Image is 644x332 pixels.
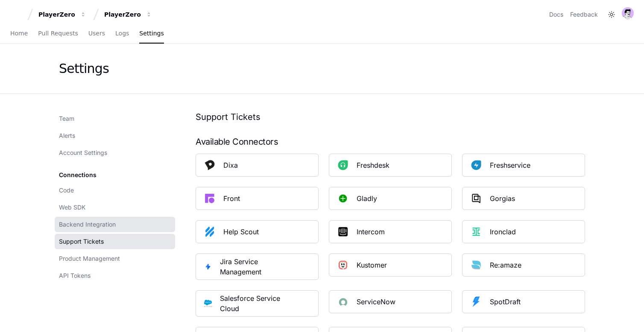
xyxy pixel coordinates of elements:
[10,31,28,36] span: Home
[622,7,634,19] img: avatar
[220,256,286,277] div: Jira Service Management
[357,227,385,237] div: Intercom
[115,31,129,36] span: Logs
[38,31,78,36] span: Pull Requests
[55,145,175,160] a: Account Settings
[357,260,387,270] div: Kustomer
[59,131,75,140] span: Alerts
[38,24,78,44] a: Pull Requests
[59,254,120,263] span: Product Management
[59,220,116,229] span: Backend Integration
[55,217,175,232] a: Backend Integration
[196,111,585,123] h1: Support Tickets
[201,223,218,240] img: PlatformHelpscout_square.png
[334,256,351,274] img: Kustomer_Square_Logo.jpeg
[468,293,485,310] img: Platformspotdraft_square.png
[10,24,28,44] a: Home
[59,114,74,123] span: Team
[115,24,129,44] a: Logs
[55,268,175,283] a: API Tokens
[104,10,141,19] div: PlayerZero
[101,7,155,22] button: PlayerZero
[201,157,218,174] img: PlatformDixa_square.png
[201,190,218,207] img: PlatformFront_square.png
[201,297,215,310] img: Salesforce_service_cloud.png
[468,190,485,207] img: PlatformGorgias_square.png
[490,297,521,307] div: SpotDraft
[38,10,75,19] div: PlayerZero
[468,157,485,174] img: Platformfreshservice_square.png
[220,293,286,314] div: Salesforce Service Cloud
[196,137,585,147] div: Available Connectors
[59,271,91,280] span: API Tokens
[490,193,515,204] div: Gorgias
[59,203,85,212] span: Web SDK
[59,186,74,195] span: Code
[334,157,351,174] img: Freshdesk_Square_Logo.jpeg
[468,256,485,274] img: Platformre_amaze_square.png
[334,190,351,207] img: PlatformGladly.png
[490,227,516,237] div: Ironclad
[468,223,485,240] img: IronClad_Square.png
[88,31,105,36] span: Users
[139,31,164,36] span: Settings
[55,200,175,215] a: Web SDK
[223,193,240,204] div: Front
[55,251,175,266] a: Product Management
[357,160,389,170] div: Freshdesk
[88,24,105,44] a: Users
[334,293,351,310] img: ServiceNow_Square_Logo.png
[35,7,90,22] button: PlayerZero
[334,223,351,240] img: Intercom_Square_Logo_V9D2LCb.png
[55,234,175,249] a: Support Tickets
[357,193,377,204] div: Gladly
[549,10,563,19] a: Docs
[201,260,215,274] img: Jira_Service_Management.jpg
[55,128,175,143] a: Alerts
[55,111,175,126] a: Team
[570,10,598,19] button: Feedback
[490,160,530,170] div: Freshservice
[357,297,395,307] div: ServiceNow
[223,160,238,170] div: Dixa
[55,183,175,198] a: Code
[59,149,107,157] span: Account Settings
[139,24,164,44] a: Settings
[490,260,521,270] div: Re:amaze
[59,61,109,76] div: Settings
[223,227,259,237] div: Help Scout
[59,237,104,246] span: Support Tickets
